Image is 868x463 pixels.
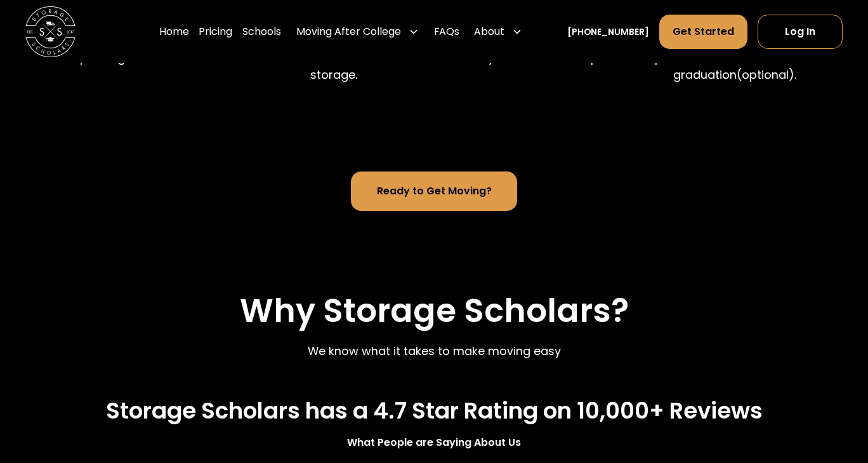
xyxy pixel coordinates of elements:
a: Home [159,14,189,49]
p: We know what it takes to make moving easy [308,343,561,360]
div: About [469,14,527,49]
a: Get Started [659,15,747,48]
a: Pricing [199,14,232,49]
a: Schools [242,14,281,49]
div: About [474,24,504,39]
a: Ready to Get Moving? [351,171,517,211]
div: Moving After College [291,14,424,49]
h2: Storage Scholars has a 4.7 Star Rating on 10,000+ Reviews [106,398,763,425]
a: Log In [758,15,843,48]
a: FAQs [434,14,459,49]
div: Moving After College [296,24,401,39]
div: What People are Saying About Us [347,435,521,450]
a: [PHONE_NUMBER] [567,25,649,38]
img: Storage Scholars main logo [25,6,76,57]
h2: Why Storage Scholars? [240,292,629,331]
